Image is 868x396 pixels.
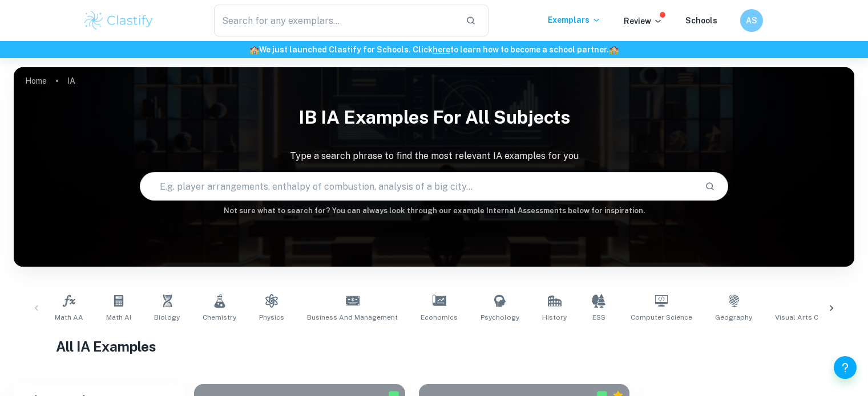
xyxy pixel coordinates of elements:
[14,149,854,163] p: Type a search phrase to find the most relevant IA examples for you
[481,312,519,322] span: Psychology
[2,43,866,56] h6: We just launched Clastify for Schools. Click to learn how to become a school partner.
[542,312,567,322] span: History
[700,177,720,196] button: Search
[834,356,857,379] button: Help and Feedback
[14,99,854,136] h1: IB IA examples for all subjects
[154,312,180,322] span: Biology
[307,312,398,322] span: Business and Management
[14,205,854,217] h6: Not sure what to search for? You can always look through our example Internal Assessments below f...
[140,170,696,202] input: E.g. player arrangements, enthalpy of combustion, analysis of a big city...
[56,336,813,357] h1: All IA Examples
[624,15,663,27] p: Review
[745,14,758,27] h6: AS
[715,312,752,322] span: Geography
[421,312,458,322] span: Economics
[83,9,155,32] img: Clastify logo
[249,45,259,54] span: 🏫
[631,312,692,322] span: Computer Science
[609,45,619,54] span: 🏫
[203,312,236,322] span: Chemistry
[433,45,450,54] a: here
[214,5,457,36] input: Search for any exemplars...
[106,312,131,322] span: Math AI
[25,73,47,89] a: Home
[55,312,83,322] span: Math AA
[592,312,605,322] span: ESS
[685,16,717,25] a: Schools
[259,312,284,322] span: Physics
[740,9,763,32] button: AS
[548,14,601,26] p: Exemplars
[67,75,75,87] p: IA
